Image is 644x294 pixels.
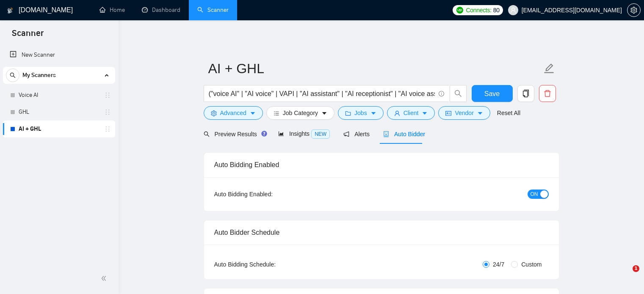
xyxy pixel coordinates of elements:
[517,85,534,102] button: copy
[539,85,556,102] button: delete
[354,108,367,118] span: Jobs
[497,108,520,118] a: Reset All
[6,69,19,82] button: search
[211,110,217,116] span: setting
[383,131,389,137] span: robot
[266,106,334,120] button: barsJob Categorycaret-down
[422,110,428,116] span: caret-down
[274,110,279,116] span: bars
[383,131,425,137] span: Auto Bidder
[472,85,513,102] button: Save
[250,110,256,116] span: caret-down
[439,91,444,96] span: info-circle
[5,27,50,45] span: Scanner
[404,108,419,118] span: Client
[493,5,500,15] span: 80
[321,110,327,116] span: caret-down
[343,131,370,137] span: Alerts
[22,67,56,84] span: My Scanners
[615,265,636,286] iframe: Intercom live chat
[466,5,491,15] span: Connects:
[633,265,639,272] span: 1
[3,67,115,137] li: My Scanners
[104,92,111,99] span: holder
[204,131,210,137] span: search
[197,6,229,14] a: searchScanner
[6,72,19,78] span: search
[19,87,99,104] a: Voice AI
[450,85,467,102] button: search
[214,190,326,199] div: Auto Bidding Enabled:
[627,7,641,14] a: setting
[283,108,318,118] span: Job Category
[438,106,490,120] button: idcardVendorcaret-down
[204,131,265,137] span: Preview Results
[456,7,463,14] img: upwork-logo.png
[518,260,545,269] span: Custom
[455,108,473,118] span: Vendor
[214,260,326,269] div: Auto Bidding Schedule:
[260,130,268,137] div: Tooltip anchor
[484,88,500,99] span: Save
[539,90,556,97] span: delete
[518,90,534,97] span: copy
[627,7,640,14] span: setting
[338,106,384,120] button: folderJobscaret-down
[544,63,555,74] span: edit
[104,109,111,115] span: holder
[370,110,376,116] span: caret-down
[104,126,111,132] span: holder
[510,7,516,13] span: user
[394,110,400,116] span: user
[19,104,99,121] a: GHL
[10,47,108,63] a: New Scanner
[101,274,109,283] span: double-left
[214,153,549,177] div: Auto Bidding Enabled
[343,131,349,137] span: notification
[477,110,483,116] span: caret-down
[142,6,180,14] a: dashboardDashboard
[489,260,508,269] span: 24/7
[7,4,13,17] img: logo
[345,110,351,116] span: folder
[627,3,641,17] button: setting
[445,110,451,116] span: idcard
[450,90,466,97] span: search
[209,88,435,99] input: Search Freelance Jobs...
[3,47,115,63] li: New Scanner
[387,106,435,120] button: userClientcaret-down
[19,121,99,137] a: AI + GHL
[100,6,125,14] a: homeHome
[531,190,538,199] span: ON
[311,129,330,139] span: NEW
[208,58,542,79] input: Scanner name...
[214,220,549,245] div: Auto Bidder Schedule
[220,108,246,118] span: Advanced
[278,131,284,137] span: area-chart
[278,130,330,137] span: Insights
[204,106,263,120] button: settingAdvancedcaret-down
